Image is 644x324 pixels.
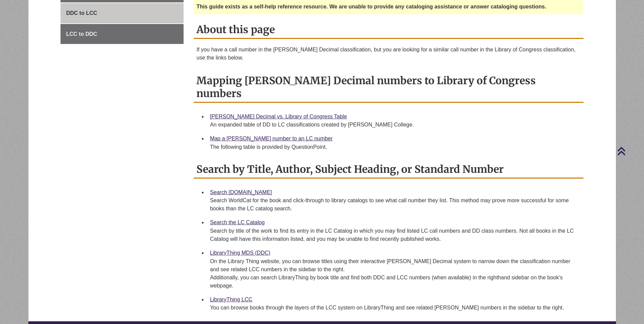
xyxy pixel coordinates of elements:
[194,161,583,179] h2: Search by Title, Author, Subject Heading, or Standard Number
[210,196,578,213] div: Search WorldCat for the book and click-through to library catalogs to see what call number they l...
[61,3,184,23] a: DDC to LCC
[66,31,97,37] span: LCC to DDC
[210,304,578,312] div: You can browse books through the layers of the LCC system on LibraryThing and see related [PERSON...
[66,10,97,16] span: DDC to LCC
[210,227,578,243] div: Search by title of the work to find its entry in the LC Catalog in which you may find listed LC c...
[210,114,347,119] a: [PERSON_NAME] Decimal vs. Library of Congress Table
[210,143,578,151] div: The following table is provided by QuestionPoint.
[194,21,583,39] h2: About this page
[210,297,252,302] a: LibraryThing LCC
[210,257,578,290] div: On the Library Thing website, you can browse titles using their interactive [PERSON_NAME] Decimal...
[210,219,265,225] a: Search the LC Catalog
[210,189,272,195] a: Search [DOMAIN_NAME]
[61,24,184,44] a: LCC to DDC
[210,250,270,256] a: LibraryThing MDS (DDC)
[617,146,642,156] a: Back to Top
[210,136,333,141] a: Map a [PERSON_NAME] number to an LC number
[210,121,578,129] div: An expanded table of DD to LC classifications created by [PERSON_NAME] College.
[194,72,583,103] h2: Mapping [PERSON_NAME] Decimal numbers to Library of Congress numbers
[196,46,581,62] p: If you have a call number in the [PERSON_NAME] Decimal classification, but you are looking for a ...
[196,4,546,9] strong: This guide exists as a self-help reference resource. We are unable to provide any cataloging assi...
